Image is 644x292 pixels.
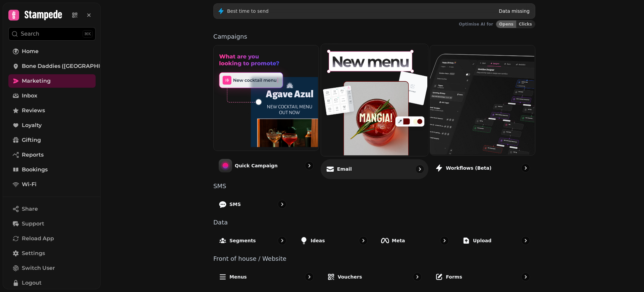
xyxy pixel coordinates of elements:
[496,20,516,28] button: Opens
[360,237,367,244] svg: go to
[430,267,535,287] a: Forms
[213,256,535,262] p: Front of house / Website
[21,30,39,38] p: Search
[457,231,535,250] a: Upload
[392,237,405,244] p: Meta
[22,220,44,228] span: Support
[8,89,96,102] a: Inbox
[235,162,278,169] p: Quick Campaign
[441,237,448,244] svg: go to
[22,92,37,100] span: Inbox
[22,249,45,257] span: Settings
[227,8,269,14] p: Best time to send
[22,136,41,144] span: Gifting
[213,34,535,40] p: Campaigns
[229,237,256,244] p: Segments
[499,8,530,14] p: Data missing
[8,247,96,260] a: Settings
[294,231,373,250] a: Ideas
[22,77,51,85] span: Marketing
[22,121,42,129] span: Loyalty
[8,163,96,176] a: Bookings
[213,45,319,178] a: Quick CampaignQuick Campaign
[83,30,93,38] div: ⌘K
[446,165,491,171] p: Workflows (beta)
[522,274,529,280] svg: go to
[213,219,535,225] p: Data
[8,74,96,88] a: Marketing
[8,104,96,117] a: Reviews
[22,279,42,287] span: Logout
[22,205,38,213] span: Share
[22,151,44,159] span: Reports
[320,43,427,155] img: Email
[229,201,241,208] p: SMS
[22,264,55,272] span: Switch User
[522,237,529,244] svg: go to
[22,180,37,189] span: Wi-Fi
[8,217,96,231] button: Support
[8,178,96,191] a: Wi-Fi
[306,274,313,280] svg: go to
[8,276,96,290] button: Logout
[279,237,285,244] svg: go to
[311,237,325,244] p: Ideas
[22,107,45,115] span: Reviews
[321,44,428,179] a: EmailEmail
[279,201,285,208] svg: go to
[22,62,125,70] span: Bone Daddies ([GEOGRAPHIC_DATA])
[213,183,535,189] p: SMS
[376,231,454,250] a: Meta
[446,274,462,280] p: Forms
[8,59,96,73] a: Bone Daddies ([GEOGRAPHIC_DATA])
[430,45,535,178] a: Workflows (beta)Workflows (beta)
[229,274,247,280] p: Menus
[459,22,493,27] p: Optimise AI for
[519,22,532,26] span: Clicks
[8,148,96,162] a: Reports
[22,235,54,243] span: Reload App
[322,267,427,287] a: Vouchers
[213,231,292,250] a: Segments
[8,232,96,245] button: Reload App
[522,165,529,171] svg: go to
[213,267,319,287] a: Menus
[22,47,39,55] span: Home
[8,261,96,275] button: Switch User
[22,166,48,174] span: Bookings
[416,166,423,172] svg: go to
[8,45,96,58] a: Home
[473,237,491,244] p: Upload
[414,274,421,280] svg: go to
[8,27,96,41] button: Search⌘K
[8,202,96,216] button: Share
[213,195,292,214] a: SMS
[8,133,96,147] a: Gifting
[499,22,514,26] span: Opens
[337,166,352,172] p: Email
[429,45,534,155] img: Workflows (beta)
[306,162,313,169] svg: go to
[213,45,318,150] img: Quick Campaign
[516,20,535,28] button: Clicks
[8,119,96,132] a: Loyalty
[338,274,362,280] p: Vouchers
